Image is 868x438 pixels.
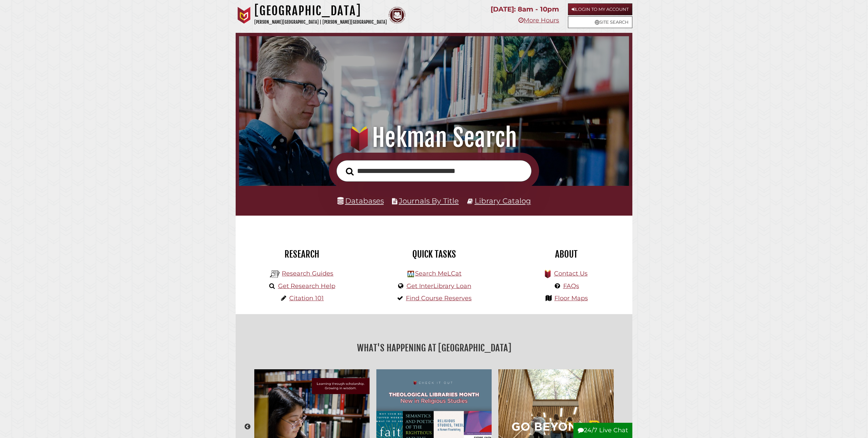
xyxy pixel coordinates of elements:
a: Search MeLCat [415,270,461,277]
a: Databases [337,196,384,205]
a: Login to My Account [568,3,632,15]
a: More Hours [518,17,559,24]
p: [DATE]: 8am - 10pm [491,3,559,15]
a: Library Catalog [475,196,531,205]
img: Hekman Library Logo [270,269,280,279]
h1: Hekman Search [252,123,616,153]
a: Citation 101 [289,294,324,302]
a: Site Search [568,16,632,28]
h2: Quick Tasks [373,248,495,260]
img: Calvin Theological Seminary [389,7,406,24]
a: Floor Maps [554,294,588,302]
button: Search [342,166,357,178]
a: FAQs [563,282,579,290]
h1: [GEOGRAPHIC_DATA] [254,3,387,18]
a: Get Research Help [278,282,335,290]
a: Get InterLibrary Loan [407,282,471,290]
a: Find Course Reserves [406,294,472,302]
i: Search [346,167,354,176]
a: Contact Us [554,270,588,277]
p: [PERSON_NAME][GEOGRAPHIC_DATA] | [PERSON_NAME][GEOGRAPHIC_DATA] [254,18,387,26]
a: Research Guides [282,270,333,277]
button: Previous [244,423,251,430]
h2: About [505,248,627,260]
h2: What's Happening at [GEOGRAPHIC_DATA] [241,340,627,356]
a: Journals By Title [399,196,459,205]
h2: Research [241,248,363,260]
img: Calvin University [236,7,253,24]
img: Hekman Library Logo [408,271,414,277]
